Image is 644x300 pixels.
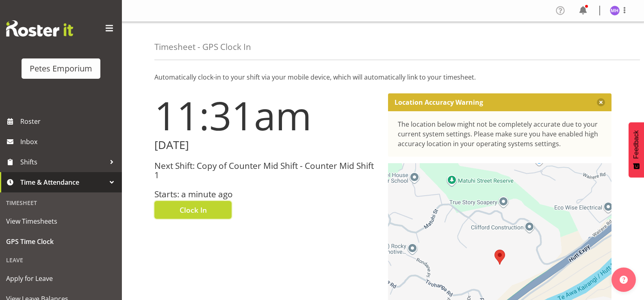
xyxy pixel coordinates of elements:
[154,139,378,151] h2: [DATE]
[30,63,92,75] div: Petes Emporium
[20,156,106,168] span: Shifts
[6,215,116,227] span: View Timesheets
[154,93,378,137] h1: 11:31am
[6,235,116,248] span: GPS Time Clock
[154,161,378,180] h3: Next Shift: Copy of Counter Mid Shift - Counter Mid Shift 1
[398,119,602,149] div: The location below might not be completely accurate due to your current system settings. Please m...
[610,6,620,15] img: mackenzie-halford4471.jpg
[154,201,232,219] button: Clock In
[6,20,73,37] img: Rosterit website logo
[154,42,251,52] h4: Timesheet - GPS Clock In
[2,252,120,268] div: Leave
[154,72,611,82] p: Automatically clock-in to your shift via your mobile device, which will automatically link to you...
[20,136,118,148] span: Inbox
[6,272,116,285] span: Apply for Leave
[2,194,120,211] div: Timesheet
[597,98,605,106] button: Close message
[20,176,106,188] span: Time & Attendance
[2,231,120,252] a: GPS Time Clock
[633,130,640,159] span: Feedback
[620,276,628,284] img: help-xxl-2.png
[2,268,120,289] a: Apply for Leave
[180,205,207,215] span: Clock In
[2,211,120,231] a: View Timesheets
[20,115,118,127] span: Roster
[629,122,644,177] button: Feedback - Show survey
[154,190,378,199] h3: Starts: a minute ago
[395,98,483,106] p: Location Accuracy Warning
